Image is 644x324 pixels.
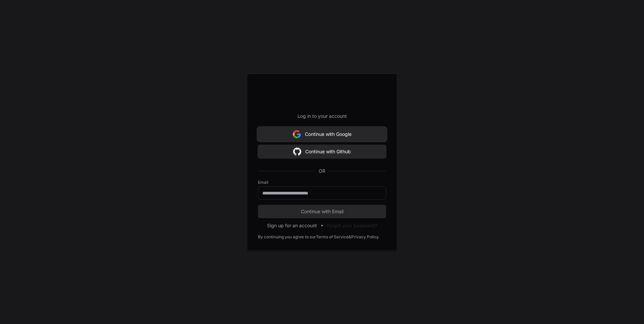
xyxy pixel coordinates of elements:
[258,113,386,119] p: Log in to your account
[293,128,301,141] img: Sign in with google
[258,205,386,218] button: Continue with Email
[267,222,317,229] button: Sign up for an account
[258,128,386,141] button: Continue with Google
[258,180,386,185] label: Email
[258,208,386,215] span: Continue with Email
[293,145,301,158] img: Sign in with google
[351,234,379,240] a: Privacy Policy.
[258,145,386,158] button: Continue with Github
[327,222,377,229] button: Forgot your password?
[258,234,316,240] div: By continuing you agree to our
[348,234,351,240] div: &
[316,168,328,174] span: OR
[316,234,348,240] a: Terms of Service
